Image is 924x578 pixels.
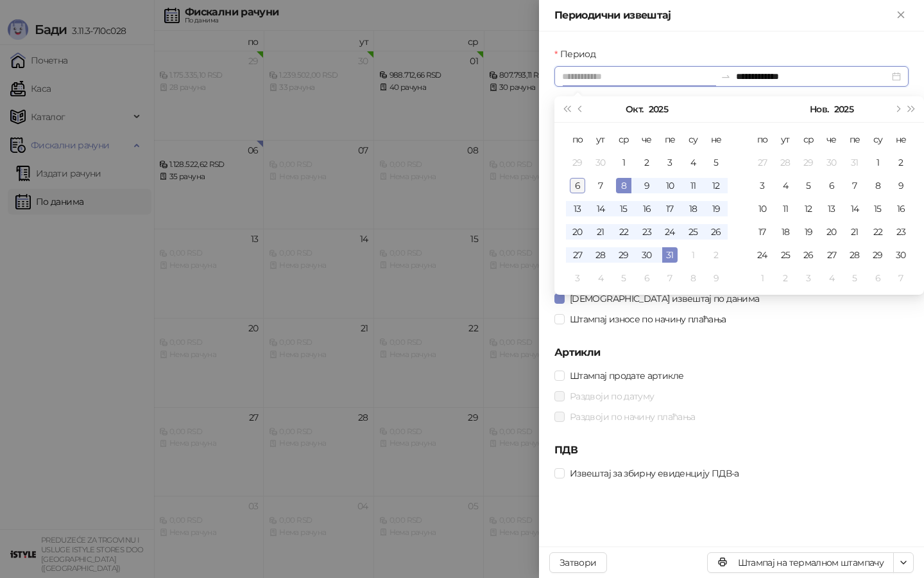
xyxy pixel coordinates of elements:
td: 2025-10-09 [635,174,658,197]
td: 2025-11-14 [843,197,866,220]
div: Периодични извештај [554,8,893,23]
div: 7 [847,178,862,193]
div: 4 [685,155,701,170]
div: 23 [893,224,909,240]
div: 19 [801,224,816,240]
div: 10 [755,201,770,216]
td: 2025-10-04 [681,151,705,174]
td: 2025-12-07 [889,267,912,290]
td: 2025-11-16 [889,197,912,220]
td: 2025-10-16 [635,197,658,220]
td: 2025-11-07 [658,267,681,290]
td: 2025-11-04 [589,267,612,290]
div: 9 [639,178,654,193]
td: 2025-11-23 [889,220,912,243]
td: 2025-11-09 [705,267,728,290]
button: Затвори [549,552,607,573]
div: 2 [778,270,793,286]
td: 2025-10-10 [658,174,681,197]
div: 6 [870,270,886,286]
td: 2025-10-27 [751,151,774,174]
div: 29 [570,155,585,170]
div: 5 [801,178,816,193]
td: 2025-10-22 [612,220,635,243]
td: 2025-11-29 [866,243,889,267]
div: 3 [570,270,585,286]
div: 17 [662,201,678,216]
button: Претходна година (Control + left) [560,96,574,122]
div: 10 [662,178,678,193]
span: to [721,71,731,82]
th: по [751,128,774,151]
td: 2025-10-18 [681,197,705,220]
div: 15 [616,201,631,216]
div: 26 [708,224,724,240]
div: 11 [778,201,793,216]
div: 21 [593,224,608,240]
td: 2025-10-21 [589,220,612,243]
button: Изабери месец [810,96,828,122]
td: 2025-10-02 [635,151,658,174]
div: 1 [870,155,886,170]
div: 6 [639,270,654,286]
td: 2025-09-29 [566,151,589,174]
div: 12 [708,178,724,193]
td: 2025-10-06 [566,174,589,197]
th: ут [589,128,612,151]
td: 2025-11-09 [889,174,912,197]
div: 16 [639,201,654,216]
td: 2025-11-13 [820,197,843,220]
div: 30 [893,247,909,263]
td: 2025-10-29 [797,151,820,174]
td: 2025-11-02 [889,151,912,174]
span: Раздвоји по начину плаћања [565,410,700,424]
td: 2025-11-03 [566,267,589,290]
td: 2025-12-01 [751,267,774,290]
div: 15 [870,201,886,216]
td: 2025-11-07 [843,174,866,197]
div: 4 [593,270,608,286]
div: 3 [801,270,816,286]
td: 2025-11-05 [797,174,820,197]
td: 2025-11-01 [866,151,889,174]
td: 2025-11-15 [866,197,889,220]
div: 7 [593,178,608,193]
td: 2025-10-07 [589,174,612,197]
button: Штампај на термалном штампачу [707,552,894,573]
div: 28 [593,247,608,263]
td: 2025-11-20 [820,220,843,243]
div: 24 [662,224,678,240]
td: 2025-11-25 [774,243,797,267]
td: 2025-11-30 [889,243,912,267]
div: 25 [685,224,701,240]
td: 2025-11-05 [612,267,635,290]
div: 1 [616,155,631,170]
button: Следећи месец (PageDown) [890,96,904,122]
div: 8 [870,178,886,193]
div: 3 [662,155,678,170]
div: 31 [847,155,862,170]
div: 8 [616,178,631,193]
th: ут [774,128,797,151]
td: 2025-11-19 [797,220,820,243]
label: Период [554,47,603,61]
div: 14 [847,201,862,216]
td: 2025-12-05 [843,267,866,290]
td: 2025-10-26 [705,220,728,243]
div: 13 [570,201,585,216]
td: 2025-12-06 [866,267,889,290]
td: 2025-11-10 [751,197,774,220]
div: 9 [893,178,909,193]
div: 9 [708,270,724,286]
span: Штампај износе по начину плаћања [565,312,732,326]
td: 2025-10-12 [705,174,728,197]
td: 2025-10-20 [566,220,589,243]
th: су [681,128,705,151]
div: 4 [778,178,793,193]
td: 2025-10-01 [612,151,635,174]
td: 2025-10-15 [612,197,635,220]
div: 12 [801,201,816,216]
td: 2025-11-06 [635,267,658,290]
div: 13 [824,201,839,216]
div: 29 [801,155,816,170]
